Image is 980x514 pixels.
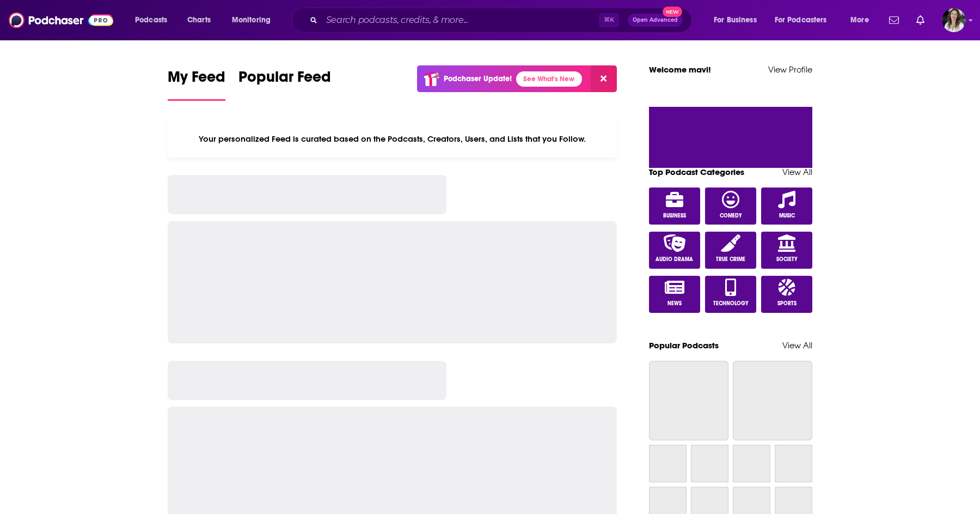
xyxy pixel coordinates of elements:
span: Society [776,256,798,263]
button: open menu [224,11,285,29]
a: Show notifications dropdown [885,11,903,29]
span: Charts [187,13,211,28]
span: Popular Feed [238,68,331,93]
a: No Such Thing As A Fish [691,445,728,482]
a: Comedy [705,188,756,225]
button: Open AdvancedNew [628,14,683,27]
a: Society [761,232,812,269]
a: The HoneyDew with Ryan Sickler [733,361,812,440]
a: Audio Drama [649,232,700,269]
a: EOS 10 [733,445,770,482]
span: Monitoring [232,13,271,28]
span: My Feed [168,68,225,93]
span: New [663,7,682,17]
a: View All [782,340,812,350]
span: Open Advanced [633,17,678,23]
span: Business [663,213,686,219]
span: Logged in as mavi [942,8,966,32]
a: View Profile [768,64,812,75]
a: True Crime [705,232,756,269]
a: Technology [705,276,756,313]
a: See What's New [516,71,582,87]
button: Show profile menu [942,8,966,32]
img: Podchaser - Follow, Share and Rate Podcasts [9,10,113,31]
button: open menu [768,11,843,29]
span: News [667,300,682,307]
div: Search podcasts, credits, & more... [302,8,702,33]
a: The Paul Barron Crypto Show [775,445,812,482]
img: User Profile [942,8,966,32]
div: Your personalized Feed is curated based on the Podcasts, Creators, Users, and Lists that you Follow. [168,120,617,158]
a: Music [761,188,812,225]
a: Sports [761,276,812,313]
span: More [850,13,869,28]
span: Comedy [720,213,742,219]
span: Music [779,213,795,219]
a: News [649,276,700,313]
a: Dice Shame [649,445,687,482]
a: Business [649,188,700,225]
span: ⌘ K [599,13,619,27]
a: My Feed [168,68,225,101]
a: Popular Podcasts [649,340,719,350]
span: True Crime [716,256,745,263]
p: Podchaser Update! [444,74,512,83]
a: View All [782,167,812,177]
span: Audio Drama [656,256,693,263]
button: open menu [706,11,770,29]
span: For Business [714,13,757,28]
span: Sports [777,300,797,307]
input: Search podcasts, credits, & more... [322,11,599,29]
a: Top Podcast Categories [649,167,744,177]
a: Show notifications dropdown [912,11,929,29]
span: For Podcasters [775,13,827,28]
button: open menu [127,11,181,29]
button: open menu [843,11,883,29]
a: Bitcoin [649,361,728,440]
span: Podcasts [135,13,167,28]
span: Technology [713,300,749,307]
a: Charts [180,11,217,29]
a: Welcome mavi! [649,64,711,75]
a: Popular Feed [238,68,331,101]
